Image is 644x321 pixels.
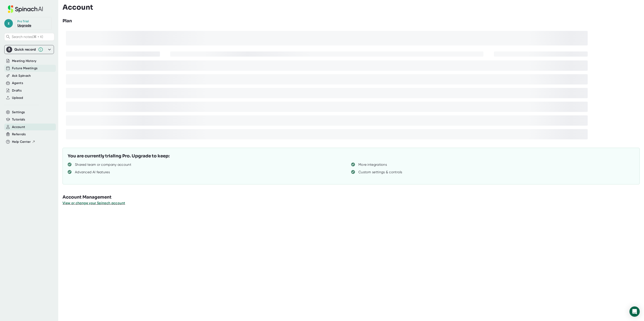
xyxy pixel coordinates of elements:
a: Upgrade [17,23,31,27]
div: Quick record [14,47,36,52]
h3: Account Management [63,194,644,200]
div: Advanced AI features [75,170,110,174]
span: Search notes (⌘ + K) [12,35,43,39]
span: View or change your Spinach account [63,201,125,205]
button: Settings [12,110,25,115]
button: Agents [12,81,23,86]
button: Tutorials [12,117,25,122]
button: Referrals [12,132,26,137]
button: Account [12,125,25,130]
span: Help Center [12,139,31,144]
h3: Account [63,3,93,11]
button: Upload [12,95,23,100]
button: Help Center [12,139,35,144]
h3: Plan [63,18,72,24]
button: Future Meetings [12,66,37,71]
button: Meeting History [12,59,36,63]
h3: You are currently trialing Pro. Upgrade to keep: [68,153,170,159]
div: More integrations [358,163,387,167]
div: Custom settings & controls [358,170,402,174]
button: View or change your Spinach account [63,200,125,206]
button: Drafts [12,88,22,93]
div: Open Intercom Messenger [629,306,640,317]
span: z [4,19,13,28]
div: Shared team or company account [75,163,131,167]
div: Quick record [6,45,52,54]
button: Ask Spinach [12,73,31,78]
div: Pro Trial [17,20,30,23]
